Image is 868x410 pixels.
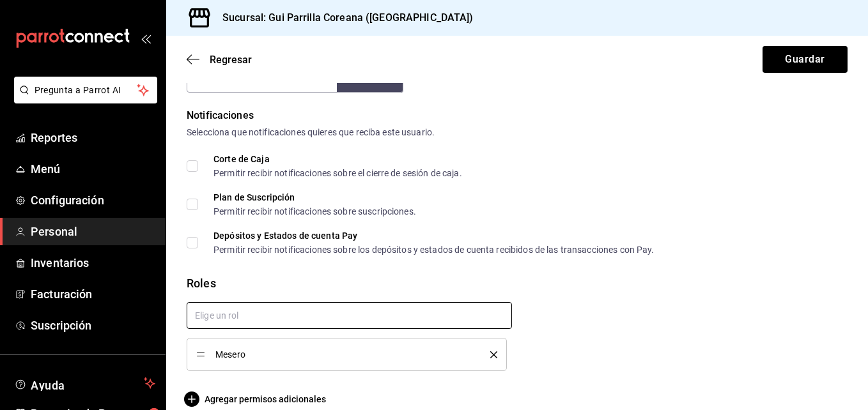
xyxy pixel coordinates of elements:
[31,223,155,240] span: Personal
[31,160,155,178] span: Menú
[212,10,474,26] h3: Sucursal: Gui Parrilla Coreana ([GEOGRAPHIC_DATA])
[31,254,155,271] span: Inventarios
[31,192,155,209] span: Configuración
[31,317,155,334] span: Suscripción
[213,245,655,254] div: Permitir recibir notificaciones sobre los depósitos y estados de cuenta recibidos de las transacc...
[187,126,848,139] div: Selecciona que notificaciones quieres que reciba este usuario.
[187,275,848,292] div: Roles
[213,207,416,216] div: Permitir recibir notificaciones sobre suscripciones.
[213,231,655,240] div: Depósitos y Estados de cuenta Pay
[210,54,252,66] span: Regresar
[213,155,462,163] div: Corte de Caja
[213,169,462,178] div: Permitir recibir notificaciones sobre el cierre de sesión de caja.
[14,77,157,103] button: Pregunta a Parrot AI
[763,46,848,73] button: Guardar
[35,84,137,97] span: Pregunta a Parrot AI
[213,193,416,202] div: Plan de Suscripción
[215,350,471,359] span: Mesero
[31,129,155,146] span: Reportes
[187,391,326,407] button: Agregar permisos adicionales
[187,302,512,329] input: Elige un rol
[31,376,139,391] span: Ayuda
[9,93,157,106] a: Pregunta a Parrot AI
[141,33,151,43] button: open_drawer_menu
[31,285,155,303] span: Facturación
[187,54,252,66] button: Regresar
[481,351,497,358] button: delete
[187,108,848,123] div: Notificaciones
